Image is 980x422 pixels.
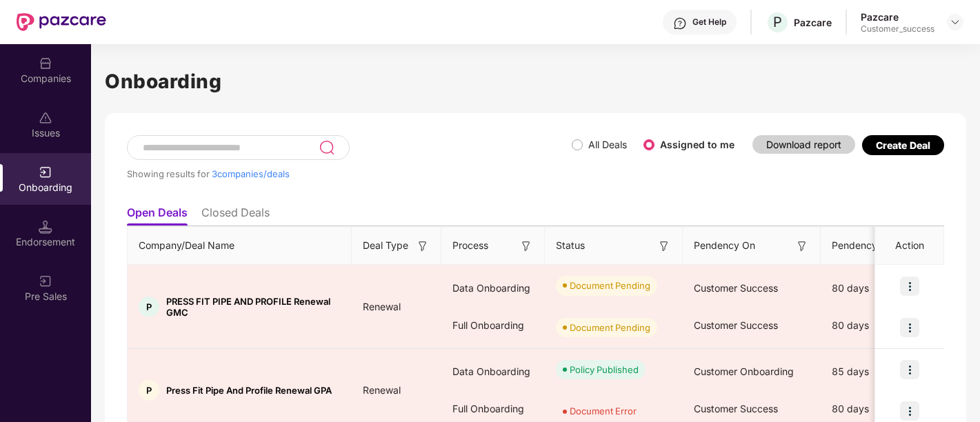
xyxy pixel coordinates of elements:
img: svg+xml;base64,PHN2ZyB3aWR0aD0iMjAiIGhlaWdodD0iMjAiIHZpZXdCb3g9IjAgMCAyMCAyMCIgZmlsbD0ibm9uZSIgeG... [39,274,52,288]
div: Data Onboarding [441,353,545,390]
li: Closed Deals [201,205,270,225]
span: Customer Success [694,403,778,414]
div: Get Help [692,17,726,28]
div: P [139,380,159,401]
img: svg+xml;base64,PHN2ZyB3aWR0aD0iMTQuNSIgaGVpZ2h0PSIxNC41IiB2aWV3Qm94PSIwIDAgMTYgMTYiIGZpbGw9Im5vbm... [39,220,52,234]
img: svg+xml;base64,PHN2ZyBpZD0iSGVscC0zMngzMiIgeG1sbnM9Imh0dHA6Ly93d3cudzMub3JnLzIwMDAvc3ZnIiB3aWR0aD... [673,17,687,30]
div: Policy Published [570,363,639,376]
th: Company/Deal Name [128,227,352,265]
span: Customer Success [694,319,778,331]
span: Customer Success [694,282,778,294]
span: PRESS FIT PIPE AND PROFILE Renewal GMC [166,296,341,318]
div: Document Pending [570,321,650,334]
img: svg+xml;base64,PHN2ZyB3aWR0aD0iMjQiIGhlaWdodD0iMjUiIHZpZXdCb3g9IjAgMCAyNCAyNSIgZmlsbD0ibm9uZSIgeG... [319,139,334,156]
img: icon [900,360,919,379]
div: 85 days [821,353,924,390]
img: New Pazcare Logo [17,13,106,31]
span: Renewal [352,301,412,312]
label: All Deals [588,139,627,150]
label: Assigned to me [660,139,734,150]
li: Open Deals [127,205,188,225]
span: Pendency On [694,238,755,253]
h1: Onboarding [105,66,966,97]
img: svg+xml;base64,PHN2ZyB3aWR0aD0iMTYiIGhlaWdodD0iMTYiIHZpZXdCb3g9IjAgMCAxNiAxNiIgZmlsbD0ibm9uZSIgeG... [416,239,430,253]
button: Download report [752,135,855,154]
img: svg+xml;base64,PHN2ZyB3aWR0aD0iMTYiIGhlaWdodD0iMTYiIHZpZXdCb3g9IjAgMCAxNiAxNiIgZmlsbD0ibm9uZSIgeG... [519,239,533,253]
span: Press Fit Pipe And Profile Renewal GPA [166,385,332,396]
div: Full Onboarding [441,307,545,344]
img: icon [900,277,919,296]
span: Status [556,238,585,253]
span: Customer Onboarding [694,365,794,377]
th: Action [875,227,944,265]
div: P [139,297,159,317]
img: svg+xml;base64,PHN2ZyBpZD0iRHJvcGRvd24tMzJ4MzIiIHhtbG5zPSJodHRwOi8vd3d3LnczLm9yZy8yMDAwL3N2ZyIgd2... [950,17,961,28]
div: Document Error [570,404,637,418]
img: svg+xml;base64,PHN2ZyB3aWR0aD0iMTYiIGhlaWdodD0iMTYiIHZpZXdCb3g9IjAgMCAxNiAxNiIgZmlsbD0ibm9uZSIgeG... [795,239,809,253]
div: Create Deal [876,139,930,151]
div: Showing results for [127,168,572,179]
img: icon [900,318,919,337]
div: Customer_success [861,23,934,34]
div: Document Pending [570,279,650,292]
img: svg+xml;base64,PHN2ZyBpZD0iSXNzdWVzX2Rpc2FibGVkIiB4bWxucz0iaHR0cDovL3d3dy53My5vcmcvMjAwMC9zdmciIH... [39,111,52,125]
th: Pendency [821,227,924,265]
span: P [773,14,782,30]
img: icon [900,401,919,421]
span: 3 companies/deals [212,168,290,179]
div: Pazcare [794,16,832,29]
div: Data Onboarding [441,270,545,307]
img: svg+xml;base64,PHN2ZyB3aWR0aD0iMjAiIGhlaWdodD0iMjAiIHZpZXdCb3g9IjAgMCAyMCAyMCIgZmlsbD0ibm9uZSIgeG... [39,165,52,179]
span: Process [452,238,488,253]
div: 80 days [821,307,924,344]
span: Renewal [352,384,412,396]
div: 80 days [821,270,924,307]
div: Pazcare [861,10,934,23]
span: Pendency [832,238,902,253]
img: svg+xml;base64,PHN2ZyB3aWR0aD0iMTYiIGhlaWdodD0iMTYiIHZpZXdCb3g9IjAgMCAxNiAxNiIgZmlsbD0ibm9uZSIgeG... [657,239,671,253]
span: Deal Type [363,238,408,253]
img: svg+xml;base64,PHN2ZyBpZD0iQ29tcGFuaWVzIiB4bWxucz0iaHR0cDovL3d3dy53My5vcmcvMjAwMC9zdmciIHdpZHRoPS... [39,57,52,70]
